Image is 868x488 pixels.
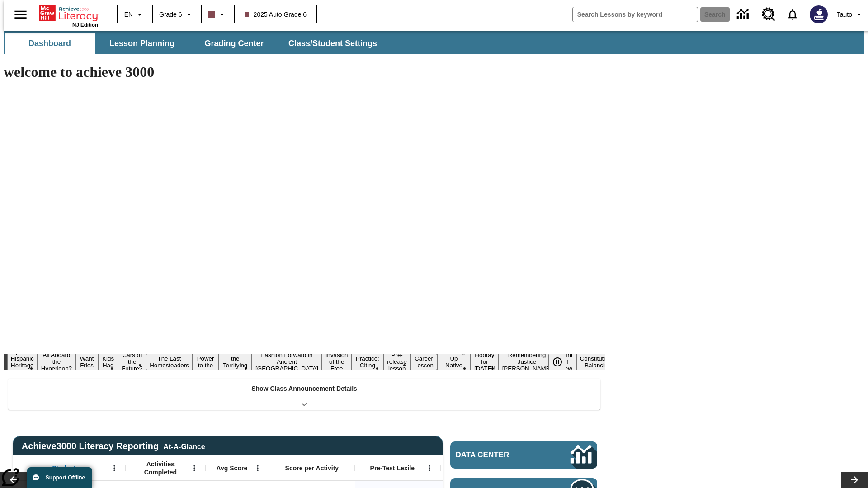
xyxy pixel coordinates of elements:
button: Select a new avatar [804,3,833,26]
button: Open Menu [251,461,264,475]
button: Slide 6 The Last Homesteaders [146,354,193,370]
span: Avg Score [216,464,247,472]
span: Tauto [837,10,852,19]
button: Slide 11 Mixed Practice: Citing Evidence [351,347,383,377]
button: Support Offline [27,467,92,488]
button: Slide 8 Attack of the Terrifying Tomatoes [218,347,252,377]
button: Slide 15 Hooray for Constitution Day! [471,350,499,373]
button: Slide 2 All Aboard the Hyperloop? [38,350,75,373]
span: Pre-Test Lexile [370,464,415,472]
button: Language: EN, Select a language [120,6,149,23]
button: Lesson Planning [97,33,187,54]
div: Home [39,3,98,28]
a: Data Center [450,441,597,469]
div: SubNavbar [4,33,385,54]
a: Home [39,4,98,22]
p: Show Class Announcement Details [251,384,357,394]
a: Resource Center, Will open in new tab [756,2,781,27]
span: EN [124,10,133,19]
button: Grade: Grade 6, Select a grade [156,6,198,23]
span: Data Center [456,450,540,460]
h1: welcome to achieve 3000 [4,64,605,80]
button: Open side menu [7,1,34,28]
button: Profile/Settings [833,6,868,23]
img: Avatar [810,5,828,23]
button: Class/Student Settings [281,33,384,54]
a: Notifications [781,3,804,26]
button: Slide 18 The Constitution's Balancing Act [576,347,620,377]
div: SubNavbar [4,31,864,54]
span: 2025 Auto Grade 6 [245,10,307,19]
a: Data Center [731,2,756,27]
button: Slide 5 Cars of the Future? [118,350,146,373]
button: Slide 12 Pre-release lesson [383,350,410,373]
button: Pause [548,354,566,370]
button: Open Menu [423,461,436,475]
button: Lesson carousel, Next [841,472,868,488]
button: Slide 7 Solar Power to the People [193,347,219,377]
button: Slide 13 Career Lesson [410,354,437,370]
button: Dashboard [5,33,95,54]
button: Slide 1 ¡Viva Hispanic Heritage Month! [7,347,38,377]
div: At-A-Glance [163,441,205,451]
div: Pause [548,354,576,370]
div: Show Class Announcement Details [8,379,600,410]
button: Slide 14 Cooking Up Native Traditions [437,347,471,377]
span: NJ Edition [72,22,98,28]
span: Support Offline [46,474,85,481]
button: Slide 10 The Invasion of the Free CD [322,343,352,380]
span: Student [52,464,75,472]
span: Achieve3000 Literacy Reporting [22,441,205,451]
button: Slide 4 Dirty Jobs Kids Had To Do [98,340,118,384]
span: Activities Completed [131,460,190,476]
span: Grade 6 [159,10,182,19]
button: Open Menu [188,461,201,475]
button: Slide 9 Fashion Forward in Ancient Rome [252,350,322,373]
button: Class color is dark brown. Change class color [204,6,231,23]
span: Score per Activity [285,464,339,472]
button: Grading Center [189,33,279,54]
button: Slide 16 Remembering Justice O'Connor [499,350,556,373]
input: search field [573,7,698,22]
button: Open Menu [108,461,121,475]
button: Slide 3 Do You Want Fries With That? [75,340,98,384]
